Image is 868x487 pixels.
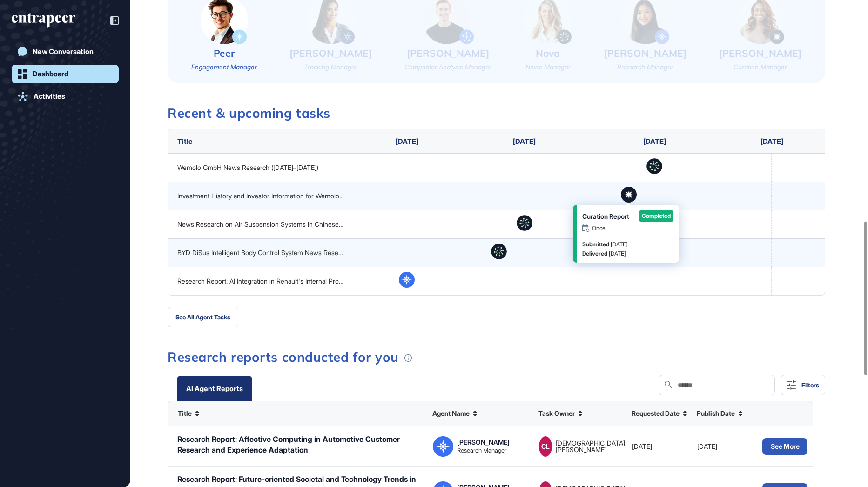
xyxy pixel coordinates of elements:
div: CL [539,436,552,457]
div: Activities [34,92,65,101]
div: Research Report: Affective Computing in Automotive Customer Research and Experience Adaptation [177,434,424,455]
div: Wemolo GmbH News Research ([DATE]–[DATE]) [177,164,345,171]
span: [DATE] [632,443,652,450]
div: [PERSON_NAME] [719,47,801,60]
span: Publish Date [697,410,735,417]
div: [DEMOGRAPHIC_DATA][PERSON_NAME] [556,440,632,453]
div: Completed [639,210,673,222]
span: [DATE] [611,241,628,248]
h3: Recent & upcoming tasks [168,107,825,120]
div: AI Agent Reports [186,385,243,392]
a: Activities [12,87,119,106]
div: Research Manager [457,447,506,453]
button: Filters [781,375,825,395]
div: Competitor Analysis Manager [404,62,491,72]
div: [PERSON_NAME] [604,47,686,60]
div: New Conversation [33,47,94,56]
div: Research Report: AI Integration in Renault's Internal Processes and Industrial Metaverse [177,277,345,285]
th: [DATE] [720,129,825,154]
button: See All Agent Tasks [168,307,238,327]
div: entrapeer-logo [12,13,75,28]
div: Dashboard [33,70,68,78]
div: Peer [214,47,235,60]
span: Agent Name [432,410,470,417]
div: Tracking Manager [304,62,357,72]
h3: Research reports conducted for you [168,351,825,364]
div: [PERSON_NAME] [407,47,489,60]
div: [PERSON_NAME] [289,47,372,60]
button: See More [762,438,807,455]
div: Nova [536,47,560,60]
div: Filters [801,381,819,389]
th: Title [168,129,354,154]
span: Curation Report [582,212,629,220]
a: New Conversation [12,42,119,61]
span: Requested Date [632,410,680,417]
span: Once [592,225,606,231]
span: Title [178,410,192,417]
span: Delivered [582,250,607,257]
div: Investment History and Investor Information for Wemolo GmbH [177,192,345,200]
div: News Manager [525,62,571,72]
span: [DATE] [609,250,626,257]
div: BYD DiSus Intelligent Body Control System News Research (Last 9 Months) [177,249,345,257]
span: [DATE] [697,443,717,450]
div: Research Manager [617,62,673,72]
div: Engagement Manager [191,62,257,72]
div: Curation Manager [733,62,787,72]
div: News Research on Air Suspension Systems in Chinese Cars (2025) [177,221,345,228]
span: Task Owner [538,410,575,417]
th: [DATE] [589,129,719,154]
th: [DATE] [459,129,589,154]
th: [DATE] [354,129,459,154]
a: Dashboard [12,65,119,83]
div: [PERSON_NAME] [457,439,510,446]
span: Submitted [582,241,609,248]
